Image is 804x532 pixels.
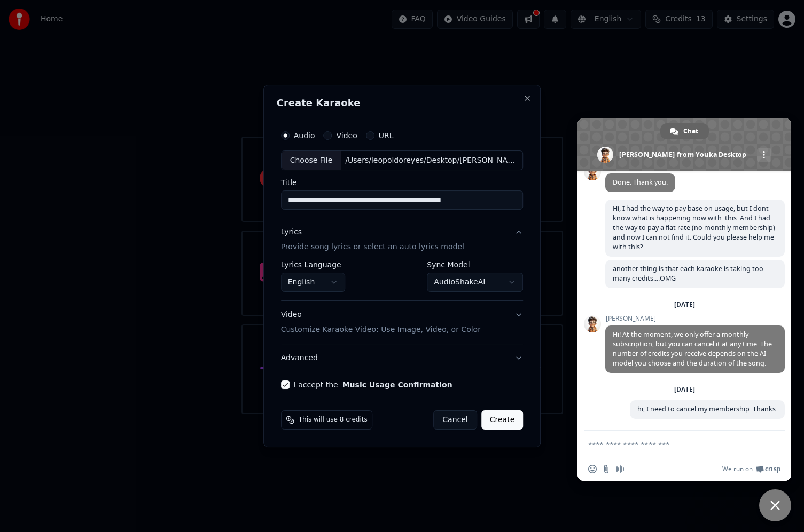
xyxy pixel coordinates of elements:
label: I accept the [294,381,452,388]
button: VideoCustomize Karaoke Video: Use Image, Video, or Color [281,301,524,344]
div: Choose File [282,151,341,170]
button: Create [481,410,524,430]
button: LyricsProvide song lyrics or select an auto lyrics model [281,219,524,261]
h2: Create Karaoke [277,98,528,108]
div: Lyrics [281,227,302,238]
label: Video [337,132,357,139]
div: Video [281,310,481,336]
button: Cancel [433,410,477,430]
div: LyricsProvide song lyrics or select an auto lyrics model [281,261,524,301]
label: Lyrics Language [281,261,345,269]
span: Chat [683,123,698,139]
label: Sync Model [427,261,523,269]
a: Chat [660,123,709,139]
label: Audio [294,132,315,139]
p: Customize Karaoke Video: Use Image, Video, or Color [281,324,481,335]
button: Advanced [281,344,524,372]
label: URL [379,132,394,139]
div: /Users/leopoldoreyes/Desktop/[PERSON_NAME] 4.40 - Visa Para Un Sueño (Lyric Video).mp3 [341,155,522,166]
span: This will use 8 credits [299,416,368,424]
p: Provide song lyrics or select an auto lyrics model [281,242,464,253]
label: Title [281,179,524,187]
button: I accept the [342,381,452,388]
